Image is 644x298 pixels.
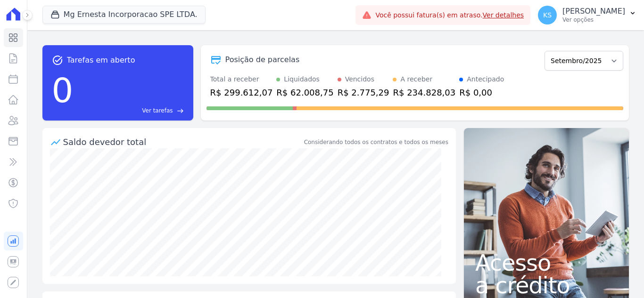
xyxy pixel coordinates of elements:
p: [PERSON_NAME] [562,7,625,16]
div: R$ 234.828,03 [393,86,455,99]
div: R$ 0,00 [459,86,504,99]
div: Posição de parcelas [225,54,300,65]
a: Ver detalhes [483,11,524,19]
span: KS [543,12,552,18]
a: Ver tarefas east [77,106,183,115]
p: Ver opções [562,16,625,24]
span: Acesso [475,251,618,274]
div: R$ 2.775,29 [338,86,389,99]
div: Saldo devedor total [63,136,302,148]
span: Tarefas em aberto [67,55,135,66]
div: Antecipado [467,74,504,84]
div: 0 [52,66,74,115]
span: Ver tarefas [142,106,173,115]
div: A receber [400,74,432,84]
button: KS [PERSON_NAME] Ver opções [530,2,644,28]
div: R$ 299.612,07 [210,86,273,99]
button: Mg Ernesta Incorporacao SPE LTDA. [42,6,206,24]
div: R$ 62.008,75 [276,86,333,99]
span: east [177,107,184,114]
div: Considerando todos os contratos e todos os meses [304,138,448,146]
span: task_alt [52,55,63,66]
div: Liquidados [284,74,320,84]
span: a crédito [475,274,618,297]
div: Total a receber [210,74,273,84]
div: Vencidos [345,74,374,84]
span: Você possui fatura(s) em atraso. [375,10,524,20]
